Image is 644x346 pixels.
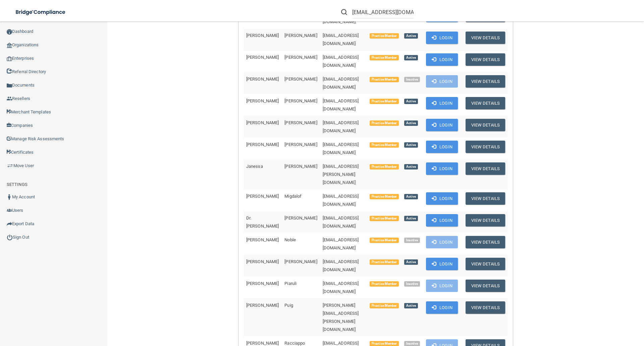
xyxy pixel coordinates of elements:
button: View Details [466,280,505,292]
span: [PERSON_NAME][EMAIL_ADDRESS][PERSON_NAME][DOMAIN_NAME] [323,303,359,332]
button: View Details [466,141,505,153]
span: Active [404,142,418,148]
span: [EMAIL_ADDRESS][DOMAIN_NAME] [323,215,359,229]
span: Janessa [246,164,263,169]
span: Practice Member [370,216,399,221]
span: Active [404,194,418,199]
button: Login [426,141,458,153]
span: [EMAIL_ADDRESS][DOMAIN_NAME] [323,237,359,250]
button: Login [426,214,458,227]
span: Practice Member [370,142,399,148]
button: View Details [466,258,505,270]
button: Login [426,97,458,109]
span: [EMAIL_ADDRESS][DOMAIN_NAME] [323,77,359,90]
button: Login [426,32,458,44]
button: View Details [466,53,505,66]
span: Dr. [PERSON_NAME] [246,215,279,229]
span: Practice Member [370,238,399,243]
img: ic_power_dark.7ecde6b1.png [7,234,13,240]
span: Practice Member [370,33,399,39]
span: [PERSON_NAME] [246,142,279,147]
button: Login [426,119,458,131]
span: Active [404,120,418,126]
img: bridge_compliance_login_screen.278c3ca4.svg [10,5,72,19]
span: [PERSON_NAME] [246,77,279,82]
span: Practice Member [370,164,399,169]
span: Racciappo [284,341,305,346]
img: briefcase.64adab9b.png [7,162,13,169]
span: [EMAIL_ADDRESS][DOMAIN_NAME] [323,142,359,155]
span: [PERSON_NAME] [284,142,317,147]
button: Login [426,280,458,292]
span: Piaruli [284,281,297,286]
button: View Details [466,214,505,227]
span: Active [404,216,418,221]
span: Practice Member [370,281,399,287]
button: View Details [466,192,505,205]
input: Search [352,6,414,18]
button: View Details [466,236,505,248]
span: Inactive [404,238,420,243]
span: [EMAIL_ADDRESS][PERSON_NAME][DOMAIN_NAME] [323,164,359,185]
img: organization-icon.f8decf85.png [7,43,12,48]
span: [PERSON_NAME] [284,77,317,82]
span: Practice Member [370,120,399,126]
span: [EMAIL_ADDRESS][DOMAIN_NAME] [323,98,359,111]
button: Login [426,301,458,314]
span: Practice Member [370,55,399,60]
span: Inactive [404,281,420,287]
span: [PERSON_NAME] [284,33,317,38]
label: SETTINGS [7,181,28,189]
img: icon-users.e205127d.png [7,208,12,213]
span: [PERSON_NAME] [284,55,317,60]
img: icon-documents.8dae5593.png [7,83,12,88]
span: Active [404,33,418,39]
span: [PERSON_NAME] [284,120,317,125]
span: [EMAIL_ADDRESS][DOMAIN_NAME] [323,55,359,68]
span: Practice Member [370,194,399,199]
span: [PERSON_NAME] [246,281,279,286]
button: View Details [466,97,505,109]
span: Migdalof [284,194,302,199]
button: View Details [466,162,505,175]
span: [EMAIL_ADDRESS][DOMAIN_NAME] [323,33,359,46]
span: Practice Member [370,99,399,104]
img: ic_reseller.de258add.png [7,96,12,101]
img: ic-search.3b580494.png [341,9,347,15]
button: View Details [466,301,505,314]
button: Login [426,53,458,66]
button: View Details [466,119,505,131]
span: [PERSON_NAME] [246,55,279,60]
img: ic_user_dark.df1a06c3.png [7,194,12,200]
img: icon-export.b9366987.png [7,221,12,227]
button: Login [426,236,458,248]
span: Inactive [404,77,420,82]
img: enterprise.0d942306.png [7,56,12,61]
button: Login [426,75,458,88]
span: [PERSON_NAME] [246,259,279,264]
span: Practice Member [370,77,399,82]
span: [EMAIL_ADDRESS][DOMAIN_NAME] [323,194,359,207]
span: Active [404,303,418,308]
span: [PERSON_NAME] [284,215,317,220]
span: [PERSON_NAME] [246,33,279,38]
span: Practice Member [370,303,399,308]
span: [PERSON_NAME] [246,120,279,125]
span: Active [404,164,418,169]
span: Noble [284,237,296,242]
span: [PERSON_NAME] [246,194,279,199]
button: Login [426,162,458,175]
img: ic_dashboard_dark.d01f4a41.png [7,29,12,35]
span: [PERSON_NAME] [284,259,317,264]
span: [EMAIL_ADDRESS][DOMAIN_NAME] [323,120,359,133]
span: [EMAIL_ADDRESS][DOMAIN_NAME] [323,281,359,294]
span: [PERSON_NAME] [284,98,317,103]
span: [PERSON_NAME] [246,341,279,346]
span: [EMAIL_ADDRESS][DOMAIN_NAME] [323,259,359,272]
span: Practice Member [370,259,399,265]
button: Login [426,192,458,205]
button: View Details [466,75,505,88]
span: [PERSON_NAME] [246,98,279,103]
span: Active [404,259,418,265]
span: [PERSON_NAME] [284,164,317,169]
